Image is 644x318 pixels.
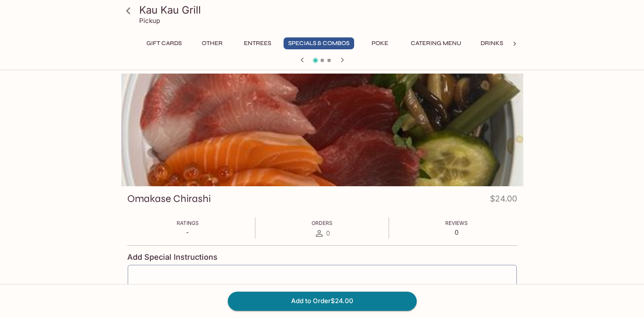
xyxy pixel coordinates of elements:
button: Entrees [238,37,277,49]
h4: Add Special Instructions [127,253,517,262]
h4: $24.00 [490,192,517,209]
button: Other [193,37,232,49]
button: Add to Order$24.00 [228,292,417,310]
button: Gift Cards [142,37,186,49]
span: Reviews [445,220,468,226]
button: Poke [361,37,399,49]
span: Orders [312,220,332,226]
button: Specials & Combos [283,37,354,49]
p: 0 [445,228,468,236]
p: - [177,228,199,236]
button: Catering Menu [406,37,466,49]
button: Drinks [473,37,511,49]
h3: Omakase Chirashi [127,192,211,205]
h3: Kau Kau Grill [139,3,520,17]
span: 0 [326,229,330,237]
span: Ratings [177,220,199,226]
p: Pickup [139,17,160,25]
div: Omakase Chirashi [121,74,523,186]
